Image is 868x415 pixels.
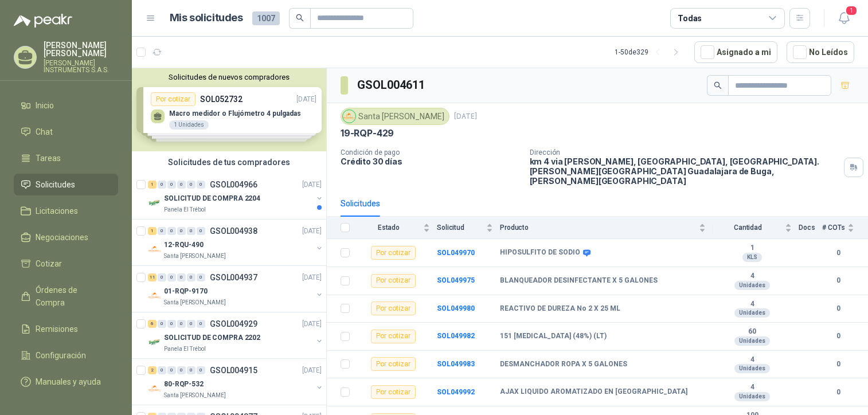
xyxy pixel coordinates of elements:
[371,357,416,371] div: Por cotizar
[845,5,858,16] span: 1
[148,196,162,210] img: Company Logo
[167,320,176,328] div: 0
[187,273,196,281] div: 0
[14,226,118,248] a: Negociaciones
[148,178,324,214] a: 1 0 0 0 0 0 GSOL004966[DATE] Company LogoSOLICITUD DE COMPRA 2204Panela El Trébol
[302,226,322,237] p: [DATE]
[36,284,107,309] span: Órdenes de Compra
[822,217,868,239] th: # COTs
[500,217,713,239] th: Producto
[14,253,118,275] a: Cotizar
[148,320,157,328] div: 6
[713,217,799,239] th: Cantidad
[164,240,204,250] p: 12-RQU-490
[713,355,792,365] b: 4
[302,365,322,376] p: [DATE]
[822,359,854,370] b: 0
[177,227,186,235] div: 0
[164,252,226,261] p: Santa [PERSON_NAME]
[694,41,777,63] button: Asignado a mi
[357,217,437,239] th: Estado
[210,227,257,235] p: GSOL004938
[148,363,324,400] a: 2 0 0 0 0 0 GSOL004915[DATE] Company Logo80-RQP-532Santa [PERSON_NAME]
[302,319,322,330] p: [DATE]
[343,110,355,123] img: Company Logo
[14,14,72,28] img: Logo peakr
[36,126,53,138] span: Chat
[167,227,176,235] div: 0
[14,174,118,195] a: Solicitudes
[734,336,770,346] div: Unidades
[341,127,394,139] p: 19-RQP-429
[187,181,196,189] div: 0
[132,151,326,173] div: Solicitudes de tus compradores
[437,249,475,257] a: SOL049970
[167,181,176,189] div: 0
[500,224,697,232] span: Producto
[713,327,792,336] b: 60
[530,156,839,186] p: km 4 via [PERSON_NAME], [GEOGRAPHIC_DATA], [GEOGRAPHIC_DATA]. [PERSON_NAME][GEOGRAPHIC_DATA] Guad...
[437,224,484,232] span: Solicitud
[341,148,521,156] p: Condición de pago
[252,11,280,25] span: 1007
[734,392,770,401] div: Unidades
[148,366,157,374] div: 2
[437,388,475,396] a: SOL049992
[615,43,685,61] div: 1 - 50 de 329
[341,197,380,210] div: Solicitudes
[197,227,205,235] div: 0
[210,366,257,374] p: GSOL004915
[822,248,854,259] b: 0
[177,181,186,189] div: 0
[197,181,205,189] div: 0
[177,366,186,374] div: 0
[158,227,166,235] div: 0
[187,366,196,374] div: 0
[437,304,475,312] a: SOL049980
[713,300,792,309] b: 4
[14,200,118,222] a: Licitaciones
[371,330,416,343] div: Por cotizar
[132,68,326,151] div: Solicitudes de nuevos compradoresPor cotizarSOL052732[DATE] Macro medidor o Flujómetro 4 pulgadas...
[164,379,204,390] p: 80-RQP-532
[148,273,157,281] div: 11
[734,364,770,373] div: Unidades
[822,387,854,398] b: 0
[36,205,78,217] span: Licitaciones
[357,76,427,94] h3: GSOL004611
[36,231,88,244] span: Negociaciones
[530,148,839,156] p: Dirección
[296,14,304,22] span: search
[14,279,118,314] a: Órdenes de Compra
[170,10,243,26] h1: Mis solicitudes
[164,344,206,354] p: Panela El Trébol
[302,272,322,283] p: [DATE]
[148,224,324,261] a: 1 0 0 0 0 0 GSOL004938[DATE] Company Logo12-RQU-490Santa [PERSON_NAME]
[500,248,580,257] b: HIPOSULFITO DE SODIO
[787,41,854,63] button: No Leídos
[500,276,658,285] b: BLANQUEADOR DESINFECTANTE X 5 GALONES
[734,308,770,318] div: Unidades
[158,273,166,281] div: 0
[36,99,54,112] span: Inicio
[148,317,324,354] a: 6 0 0 0 0 0 GSOL004929[DATE] Company LogoSOLICITUD DE COMPRA 2202Panela El Trébol
[371,246,416,260] div: Por cotizar
[164,286,208,297] p: 01-RQP-9170
[36,178,75,191] span: Solicitudes
[197,366,205,374] div: 0
[36,257,62,270] span: Cotizar
[197,273,205,281] div: 0
[164,298,226,307] p: Santa [PERSON_NAME]
[714,81,722,89] span: search
[164,391,226,400] p: Santa [PERSON_NAME]
[14,121,118,143] a: Chat
[187,227,196,235] div: 0
[158,320,166,328] div: 0
[187,320,196,328] div: 0
[437,217,500,239] th: Solicitud
[822,275,854,286] b: 0
[164,193,260,204] p: SOLICITUD DE COMPRA 2204
[158,181,166,189] div: 0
